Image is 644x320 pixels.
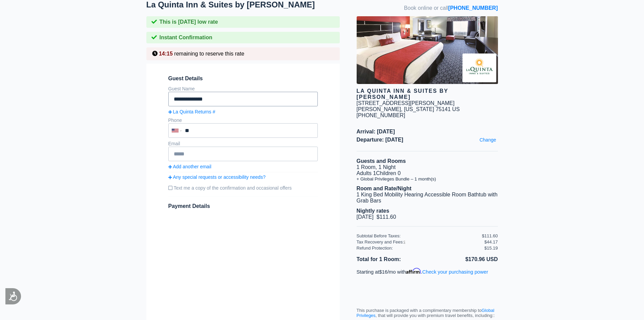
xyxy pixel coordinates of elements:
[357,137,498,143] span: Departure: [DATE]
[357,129,498,135] span: Arrival: [DATE]
[357,239,482,244] div: Tax Recovery and Fees:
[357,176,498,182] li: + Global Privileges Bundle – 1 month(s)
[482,233,498,238] div: $111.60
[168,109,318,114] a: La Quinta Returns #
[462,54,496,82] img: Brand logo for La Quinta Inn & Suites by Wyndham Dallas - Hutchins
[357,170,498,176] li: Adults 1
[357,158,406,164] b: Guests and Rooms
[452,106,460,112] span: US
[357,268,498,275] p: Starting at /mo with .
[406,268,421,274] span: Affirm
[357,208,389,214] b: Nightly rates
[357,186,412,191] b: Room and Rate/Night
[168,141,180,146] label: Email
[484,239,498,244] div: $44.17
[427,255,498,264] li: $170.96 USD
[436,106,451,112] span: 75141
[174,51,244,57] span: remaining to reserve this rate
[484,246,498,251] div: $15.19
[357,192,498,204] li: 1 King Bed Mobility Hearing Accessible Room Bathtub with Grab Bars
[357,281,498,294] iframe: PayPal Message 1
[357,233,482,238] div: Subtotal Before Taxes:
[404,106,434,112] span: [US_STATE]
[357,88,498,100] div: La Quinta Inn & Suites by [PERSON_NAME]
[357,246,484,251] div: Refund Protection:
[159,51,173,57] span: 14:15
[168,76,318,82] span: Guest Details
[357,100,455,106] div: [STREET_ADDRESS][PERSON_NAME]
[448,5,498,11] a: [PHONE_NUMBER]
[357,112,498,119] div: [PHONE_NUMBER]
[357,164,498,170] li: 1 Room, 1 Night
[357,16,498,84] img: hotel image
[168,203,210,209] span: Payment Details
[168,164,318,169] a: Add another email
[168,183,318,193] label: Text me a copy of the confirmation and occasional offers
[168,174,318,180] a: Any special requests or accessibility needs?
[168,86,195,91] label: Guest Name
[357,308,495,318] a: Global Privileges
[146,16,340,28] div: This is [DATE] low rate
[357,214,396,220] span: [DATE] $111.60
[478,135,498,144] a: Change
[357,308,498,318] p: This purchase is packaged with a complimentary membership to , that will provide you with premium...
[379,269,388,275] span: $16
[168,118,182,123] label: Phone
[357,106,403,112] span: [PERSON_NAME],
[146,32,340,43] div: Instant Confirmation
[376,170,401,176] span: Children 0
[357,255,427,264] li: Total for 1 Room:
[404,5,498,11] span: Book online or call
[422,269,488,275] a: Check your purchasing power - Learn more about Affirm Financing (opens in modal)
[169,124,183,137] div: United States: +1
